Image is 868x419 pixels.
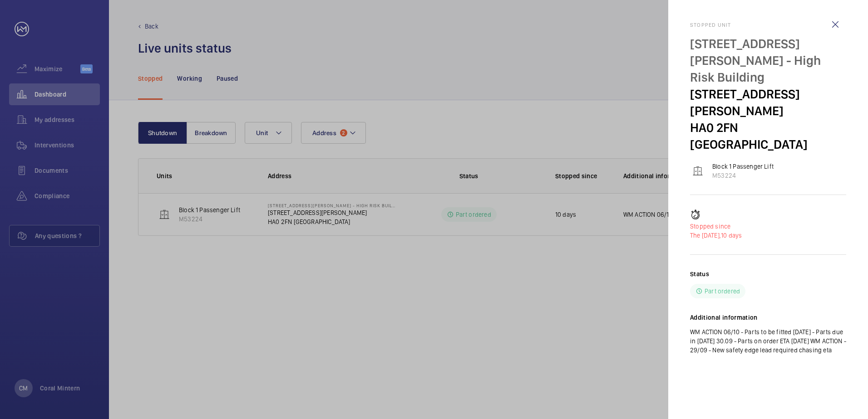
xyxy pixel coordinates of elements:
p: HA0 2FN [GEOGRAPHIC_DATA] [690,119,846,153]
p: Block 1 Passenger Lift [712,162,774,171]
img: elevator.svg [692,166,703,176]
span: The [DATE], [690,232,721,239]
p: WM ACTION 06/10 - Parts to be fitted [DATE] - Parts due in [DATE] 30.09 - Parts on order ETA [DAT... [690,327,846,355]
p: Part ordered [705,287,740,296]
p: 10 days [690,231,846,240]
h2: Additional information [690,313,846,322]
h2: Status [690,269,709,278]
p: M53224 [712,171,774,180]
p: [STREET_ADDRESS][PERSON_NAME] - High Risk Building [690,35,846,86]
p: Stopped since [690,222,846,231]
p: [STREET_ADDRESS][PERSON_NAME] [690,86,846,119]
h2: Stopped unit [690,22,846,28]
